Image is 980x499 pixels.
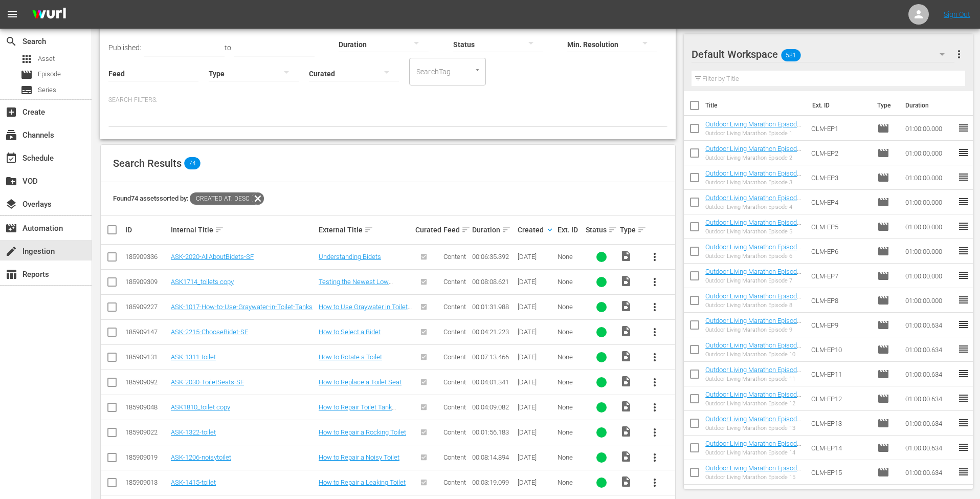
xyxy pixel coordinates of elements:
[171,453,231,461] a: ASK-1206-noisytoilet
[877,245,889,257] span: Episode
[472,328,515,336] div: 00:04:21.223
[5,198,17,210] span: Overlays
[518,453,554,461] div: [DATE]
[705,91,806,120] th: Title
[901,337,957,362] td: 01:00:00.634
[472,378,515,386] div: 00:04:01.341
[620,400,632,413] span: Video
[642,270,667,294] button: more_vert
[319,303,412,318] a: How to Use Graywater in Toilet Tanks
[705,317,801,332] a: Outdoor Living Marathon Episode 9
[620,450,632,463] span: Video
[319,253,381,261] a: Understanding Bidets
[807,141,873,165] td: OLM-EP2
[807,313,873,337] td: OLM-EP9
[5,222,17,234] span: Automation
[415,226,441,234] div: Curated
[877,221,889,233] span: Episode
[25,3,74,27] img: ans4CAIJ8jUAAAAAAAAAAAAAAAAAAAAAAAAgQb4GAAAAAAAAAAAAAAAAAAAAAAAAJMjXAAAAAAAAAAAAAAAAAAAAAAAAgAT5G...
[443,479,466,486] span: Content
[620,250,632,262] span: Video
[518,428,554,436] div: [DATE]
[642,245,667,269] button: more_vert
[705,268,801,283] a: Outdoor Living Marathon Episode 7
[558,428,583,436] div: None
[125,353,168,361] div: 185909131
[705,425,803,431] div: Outdoor Living Marathon Episode 13
[518,378,554,386] div: [DATE]
[125,226,168,234] div: ID
[518,353,554,361] div: [DATE]
[807,288,873,313] td: OLM-EP8
[620,425,632,438] span: Video
[319,403,396,419] a: How to Repair Toilet Tank Components
[108,44,141,52] span: Published:
[5,129,17,141] span: Channels
[472,353,515,361] div: 00:07:13.466
[649,251,661,263] span: more_vert
[877,196,889,208] span: Episode
[901,165,957,190] td: 01:00:00.000
[705,204,803,210] div: Outdoor Living Marathon Episode 4
[901,386,957,411] td: 01:00:00.634
[957,171,970,183] span: reorder
[558,226,583,234] div: Ext. ID
[705,327,803,333] div: Outdoor Living Marathon Episode 9
[957,269,970,281] span: reorder
[705,243,801,258] a: Outdoor Living Marathon Episode 6
[518,278,554,286] div: [DATE]
[877,294,889,307] span: Episode
[319,428,406,436] a: How to Repair a Rocking Toilet
[705,440,801,455] a: Outdoor Living Marathon Episode 14
[518,328,554,336] div: [DATE]
[5,152,17,164] span: Schedule
[807,386,873,411] td: OLM-EP12
[171,224,316,236] div: Internal Title
[807,337,873,362] td: OLM-EP10
[901,411,957,436] td: 01:00:00.634
[642,445,667,470] button: more_vert
[649,476,661,489] span: more_vert
[901,288,957,313] td: 01:00:00.000
[319,353,382,361] a: How to Rotate a Toilet
[125,453,168,461] div: 185909019
[957,343,970,355] span: reorder
[957,392,970,404] span: reorder
[558,253,583,261] div: None
[558,403,583,411] div: None
[901,362,957,386] td: 01:00:00.634
[877,393,889,405] span: Episode
[472,428,515,436] div: 00:01:56.183
[953,48,965,60] span: more_vert
[184,157,201,169] span: 74
[877,319,889,331] span: Episode
[957,122,970,134] span: reorder
[20,69,33,81] span: Episode
[901,239,957,264] td: 01:00:00.000
[5,106,17,118] span: Create
[705,464,801,480] a: Outdoor Living Marathon Episode 15
[38,69,61,79] span: Episode
[319,479,406,486] a: How to Repair a Leaking Toilet
[877,270,889,282] span: Episode
[957,245,970,257] span: reorder
[443,303,466,311] span: Content
[807,165,873,190] td: OLM-EP3
[649,426,661,439] span: more_vert
[502,225,511,234] span: sort
[472,224,515,236] div: Duration
[705,376,803,382] div: Outdoor Living Marathon Episode 11
[877,343,889,356] span: Episode
[807,362,873,386] td: OLM-EP11
[807,460,873,485] td: OLM-EP15
[705,145,801,160] a: Outdoor Living Marathon Episode 2
[472,253,515,261] div: 00:06:35.392
[877,122,889,135] span: Episode
[319,224,412,236] div: External Title
[620,275,632,287] span: Video
[586,224,617,236] div: Status
[518,479,554,486] div: [DATE]
[957,466,970,478] span: reorder
[113,194,264,202] span: Found 74 assets sorted by:
[620,350,632,362] span: Video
